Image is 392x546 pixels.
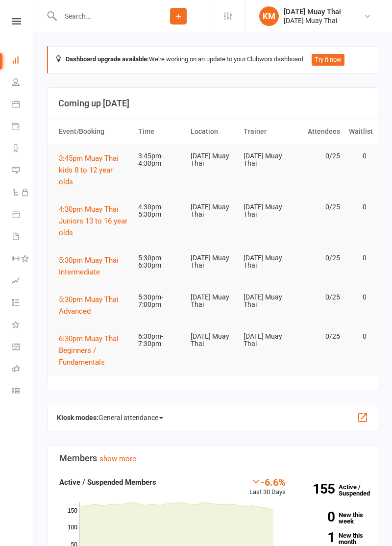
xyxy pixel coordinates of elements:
[239,196,292,226] td: [DATE] Muay Thai
[134,325,187,356] td: 6:30pm-7:30pm
[59,334,119,367] span: 6:30pm Muay Thai Beginners / Fundamentals
[344,325,371,348] td: 0
[12,337,34,359] a: General attendance kiosk mode
[59,295,119,316] span: 5:30pm Muay Thai Advanced
[300,512,366,524] a: 0New this week
[12,94,34,116] a: Calendar
[312,54,344,66] button: Try it now
[295,476,373,504] a: 155Active / Suspended
[12,204,34,226] a: Product Sales
[239,325,292,356] td: [DATE] Muay Thai
[292,145,344,168] td: 0/25
[186,325,239,356] td: [DATE] Muay Thai
[344,119,371,144] th: Waitlist
[59,154,119,186] span: 3:45pm Muay Thai kids 8 to 12 year olds
[12,271,34,293] a: Assessments
[134,196,187,226] td: 4:30pm-5:30pm
[134,247,187,277] td: 5:30pm-6:30pm
[284,16,341,25] div: [DATE] Muay Thai
[292,247,344,270] td: 0/25
[300,532,366,545] a: 1New this month
[186,145,239,175] td: [DATE] Muay Thai
[249,476,286,497] div: Last 30 Days
[99,454,136,463] a: show more
[239,145,292,175] td: [DATE] Muay Thai
[59,152,129,188] button: 3:45pm Muay Thai kids 8 to 12 year olds
[344,286,371,309] td: 0
[57,414,98,422] strong: Kiosk modes:
[59,294,129,317] button: 5:30pm Muay Thai Advanced
[12,50,34,72] a: Dashboard
[98,410,163,425] span: General attendance
[12,138,34,160] a: Reports
[186,286,239,317] td: [DATE] Muay Thai
[186,119,239,144] th: Location
[66,55,149,63] strong: Dashboard upgrade available:
[57,9,145,23] input: Search...
[12,359,34,381] a: Roll call kiosk mode
[134,145,187,175] td: 3:45pm-4:30pm
[292,286,344,309] td: 0/25
[300,531,335,544] strong: 1
[12,72,34,94] a: People
[239,119,292,144] th: Trainer
[134,119,187,144] th: Time
[134,286,187,317] td: 5:30pm-7:00pm
[58,99,367,108] h3: Coming up [DATE]
[59,254,129,278] button: 5:30pm Muay Thai Intermediate
[12,381,34,403] a: Class kiosk mode
[344,145,371,168] td: 0
[59,478,156,487] strong: Active / Suspended Members
[239,247,292,277] td: [DATE] Muay Thai
[59,203,129,239] button: 4:30pm Muay Thai Juniors 13 to 16 year olds
[259,6,279,26] div: KM
[344,247,371,270] td: 0
[249,476,286,487] div: -6.6%
[59,453,366,463] h3: Members
[284,7,341,16] div: [DATE] Muay Thai
[186,196,239,226] td: [DATE] Muay Thai
[47,46,378,74] div: We're working on an update to your Clubworx dashboard.
[12,315,34,337] a: What's New
[292,325,344,348] td: 0/25
[186,247,239,277] td: [DATE] Muay Thai
[300,482,335,496] strong: 155
[54,119,134,144] th: Event/Booking
[344,196,371,219] td: 0
[292,119,344,144] th: Attendees
[239,286,292,317] td: [DATE] Muay Thai
[12,116,34,138] a: Payments
[59,333,129,368] button: 6:30pm Muay Thai Beginners / Fundamentals
[59,205,127,237] span: 4:30pm Muay Thai Juniors 13 to 16 year olds
[292,196,344,219] td: 0/25
[59,256,119,276] span: 5:30pm Muay Thai Intermediate
[300,510,335,523] strong: 0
